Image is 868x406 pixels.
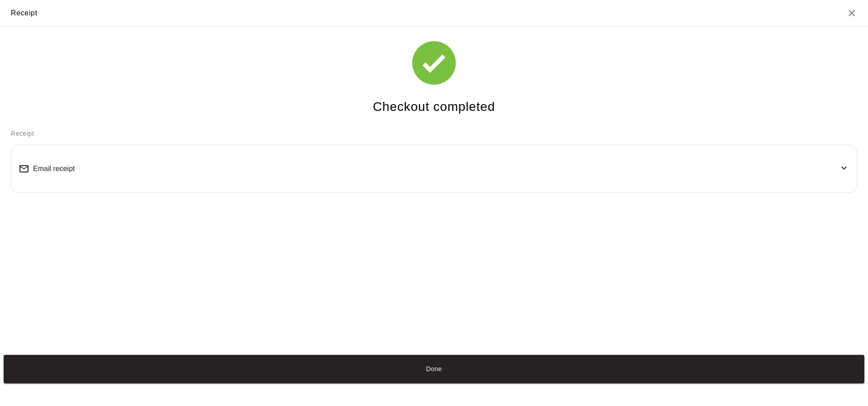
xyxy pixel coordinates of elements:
[11,7,38,19] div: Receipt
[33,165,75,173] span: Email receipt
[4,355,864,383] button: Done
[11,129,857,139] p: Receipt
[846,8,857,19] button: Close
[373,99,495,115] h4: Checkout completed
